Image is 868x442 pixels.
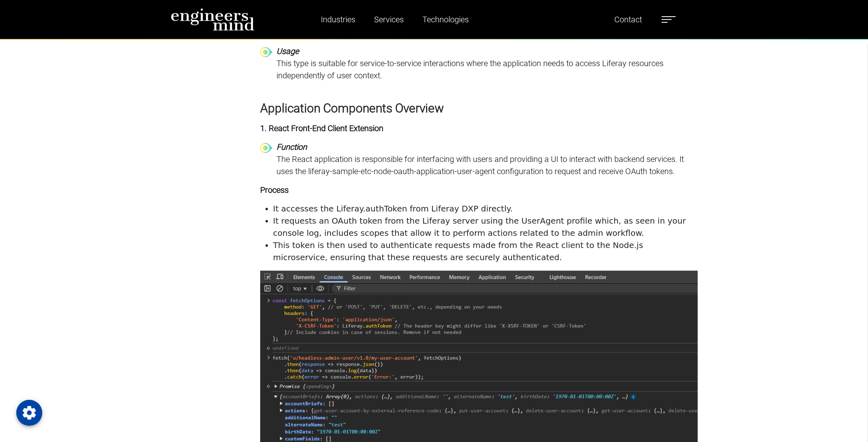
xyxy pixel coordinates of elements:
[318,10,359,29] a: Industries
[276,46,299,56] strong: Usage
[276,142,307,152] strong: Function
[611,10,645,29] a: Contact
[171,8,255,31] img: logo
[276,57,698,82] p: This type is suitable for service-to-service interactions where the application needs to access L...
[260,47,272,57] img: bullet-point
[419,10,472,29] a: Technologies
[260,101,698,116] h3: Application Components Overview
[273,239,698,263] li: This token is then used to authenticate requests made from the React client to the Node.js micros...
[276,153,698,177] p: The React application is responsible for interfacing with users and providing a UI to interact wi...
[273,215,698,239] li: It requests an OAuth token from the Liferay server using the UserAgent profile which, as seen in ...
[371,10,407,29] a: Services
[260,123,383,133] strong: 1. React Front-End Client Extension
[260,143,272,153] img: bullet-point
[260,185,289,195] strong: Process
[273,203,698,215] li: It accesses the Liferay.authToken from Liferay DXP directly.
